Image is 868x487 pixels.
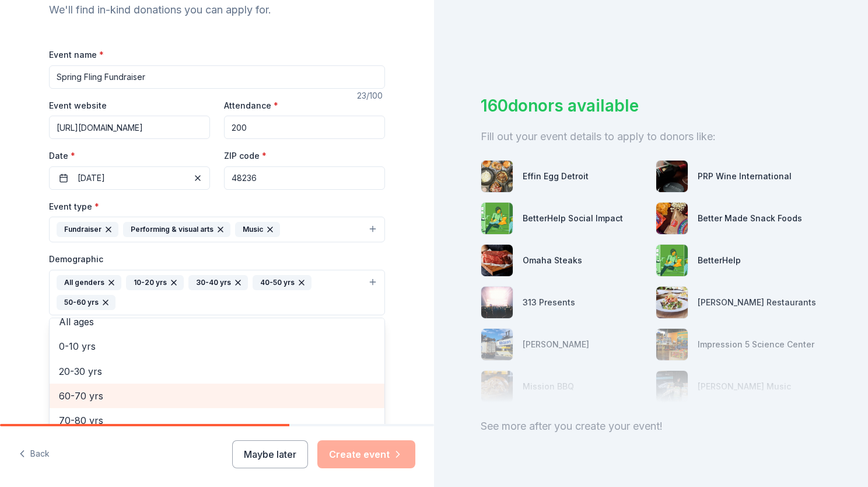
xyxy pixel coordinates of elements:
[253,275,311,290] div: 40-50 yrs
[59,339,375,354] span: 0-10 yrs
[59,388,375,403] span: 60-70 yrs
[59,364,375,379] span: 20-30 yrs
[57,295,116,310] div: 50-60 yrs
[49,318,385,458] div: All genders10-20 yrs30-40 yrs40-50 yrs50-60 yrs
[57,275,121,290] div: All genders
[59,413,375,428] span: 70-80 yrs
[59,314,375,329] span: All ages
[188,275,248,290] div: 30-40 yrs
[126,275,184,290] div: 10-20 yrs
[49,270,385,315] button: All genders10-20 yrs30-40 yrs40-50 yrs50-60 yrs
